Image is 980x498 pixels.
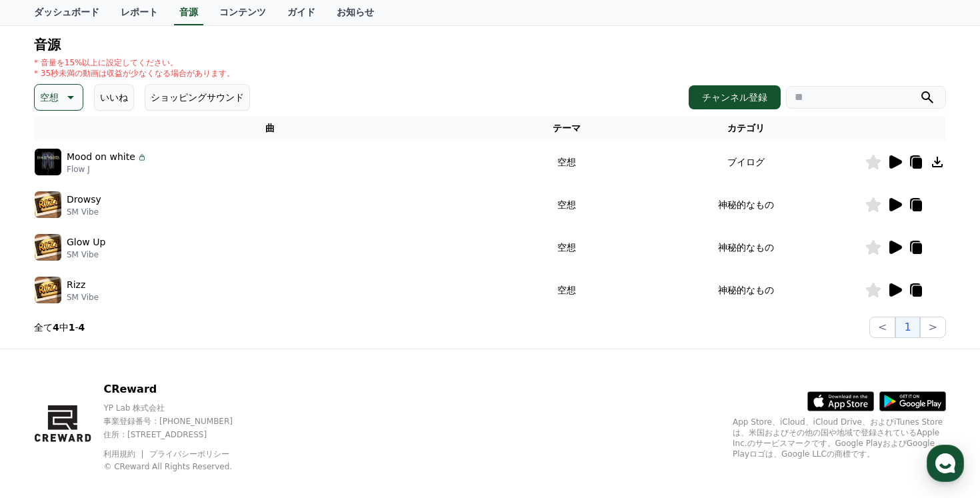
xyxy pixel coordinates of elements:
p: 事業登録番号 : [PHONE_NUMBER] [103,416,259,427]
strong: 4 [79,322,85,333]
td: 空想 [505,141,627,183]
span: Home [34,407,57,418]
span: Messages [111,408,150,419]
th: カテゴリ [627,116,865,141]
a: 利用規約 [103,449,145,459]
td: 神秘的なもの [627,183,865,226]
p: SM Vibe [67,292,99,303]
th: テーマ [505,116,627,141]
td: ブイログ [627,141,865,183]
button: いいね [94,84,134,111]
p: SM Vibe [67,207,101,217]
img: music [35,277,61,303]
p: SM Vibe [67,249,105,260]
button: 空想 [34,84,83,111]
button: > [920,317,946,338]
a: Home [4,387,88,421]
p: * 音量を15%以上に設定してください。 [34,57,235,68]
p: Glow Up [67,235,105,249]
strong: 1 [69,322,75,333]
button: < [869,317,895,338]
td: 神秘的なもの [627,226,865,269]
p: Drowsy [67,193,101,207]
a: Messages [88,387,172,421]
button: 1 [895,317,919,338]
img: music [35,149,61,175]
p: © CReward All Rights Reserved. [103,461,259,472]
button: ショッピングサウンド [145,84,250,111]
button: チャンネル登録 [689,85,781,109]
img: music [35,234,61,261]
td: 空想 [505,269,627,311]
p: 住所 : [STREET_ADDRESS] [103,429,259,440]
p: YP Lab 株式会社 [103,403,259,413]
p: App Store、iCloud、iCloud Drive、およびiTunes Storeは、米国およびその他の国や地域で登録されているApple Inc.のサービスマークです。Google P... [733,417,946,459]
td: 空想 [505,226,627,269]
a: プライバシーポリシー [149,449,229,459]
img: music [35,191,61,218]
p: 空想 [40,88,59,107]
p: Mood on white [67,150,135,164]
p: Rizz [67,278,85,292]
a: Settings [172,387,256,421]
td: 空想 [505,183,627,226]
td: 神秘的なもの [627,269,865,311]
p: Flow J [67,164,147,175]
p: * 35秒未満の動画は収益が少なくなる場合があります。 [34,68,235,79]
h4: 音源 [34,37,946,52]
strong: 4 [53,322,59,333]
th: 曲 [34,116,505,141]
span: Settings [197,407,230,418]
p: CReward [103,381,259,397]
p: 全て 中 - [34,321,85,334]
